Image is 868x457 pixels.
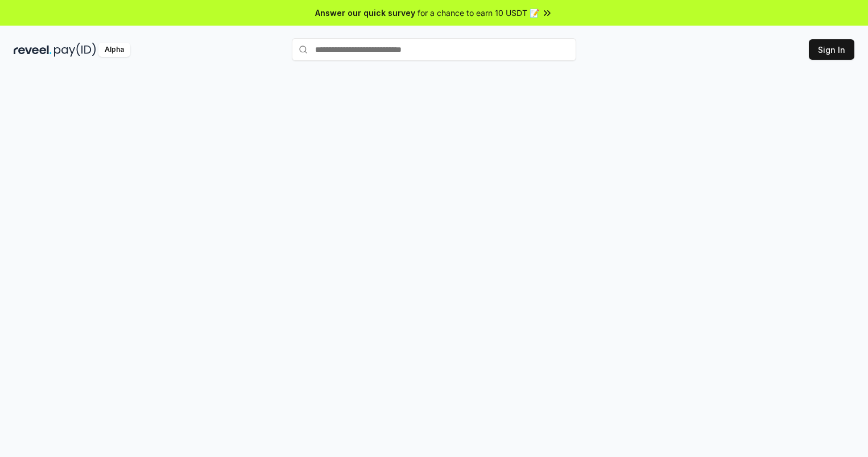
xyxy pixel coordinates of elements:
div: Alpha [98,43,130,57]
img: reveel_dark [14,43,52,57]
span: for a chance to earn 10 USDT 📝 [418,7,539,19]
span: Answer our quick survey [315,7,415,19]
button: Sign In [809,39,854,60]
img: pay_id [54,43,96,57]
